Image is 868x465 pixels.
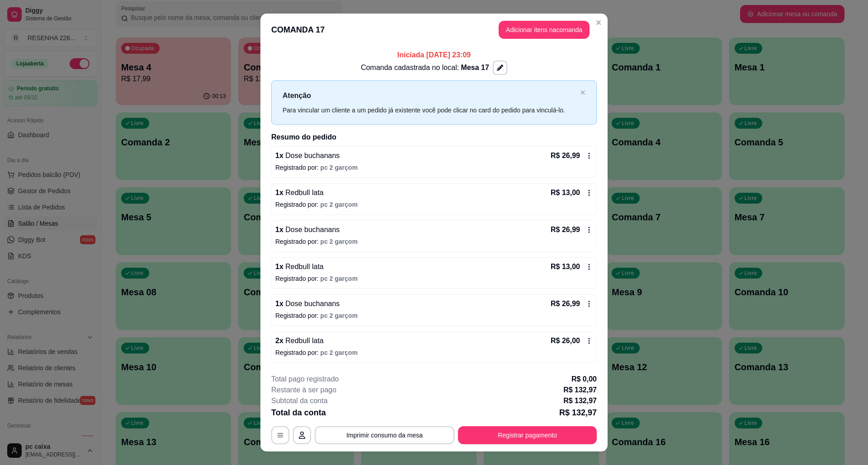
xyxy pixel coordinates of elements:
p: R$ 26,99 [551,298,580,309]
p: 1 x [275,298,340,309]
span: pc 2 garçom [321,349,358,356]
span: pc 2 garçom [321,164,358,171]
header: COMANDA 17 [260,14,608,46]
p: R$ 26,00 [551,335,580,346]
p: R$ 0,00 [571,374,597,385]
button: close [580,90,585,96]
p: R$ 26,99 [551,224,580,235]
h2: Resumo do pedido [271,132,597,143]
p: Registrado por: [275,311,593,320]
p: Subtotal da conta [271,395,328,406]
p: Registrado por: [275,200,593,209]
p: Iniciada [DATE] 23:09 [271,50,597,60]
p: Restante à ser pago [271,385,336,395]
p: Registrado por: [275,274,593,283]
span: Mesa 17 [461,64,489,71]
p: 1 x [275,261,324,272]
span: Dose buchanans [283,300,340,307]
p: 1 x [275,150,340,161]
p: R$ 132,97 [563,385,597,395]
p: R$ 13,00 [551,187,580,198]
span: close [580,90,585,95]
p: Registrado por: [275,348,593,357]
button: Registrar pagamento [458,426,597,444]
span: Redbull lata [283,263,324,270]
span: pc 2 garçom [321,275,358,282]
span: Dose buchanans [283,152,340,159]
span: pc 2 garçom [321,238,358,245]
span: Dose buchanans [283,226,340,233]
p: 1 x [275,224,340,235]
p: R$ 13,00 [551,261,580,272]
p: Registrado por: [275,163,593,172]
p: R$ 132,97 [559,406,597,419]
p: R$ 26,99 [551,150,580,161]
p: Total da conta [271,406,326,419]
p: Registrado por: [275,237,593,246]
p: 1 x [275,187,324,198]
span: pc 2 garçom [321,312,358,319]
span: Redbull lata [283,337,324,344]
button: Imprimir consumo da mesa [315,426,454,444]
div: Para vincular um cliente a um pedido já existente você pode clicar no card do pedido para vinculá... [283,105,576,115]
button: Adicionar itens nacomanda [499,21,590,39]
p: Comanda cadastrada no local: [361,62,489,73]
p: Atenção [283,90,576,101]
p: R$ 132,97 [563,395,597,406]
button: Close [591,15,606,30]
span: pc 2 garçom [321,201,358,208]
p: 2 x [275,335,324,346]
p: Total pago registrado [271,374,339,385]
span: Redbull lata [283,189,324,196]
